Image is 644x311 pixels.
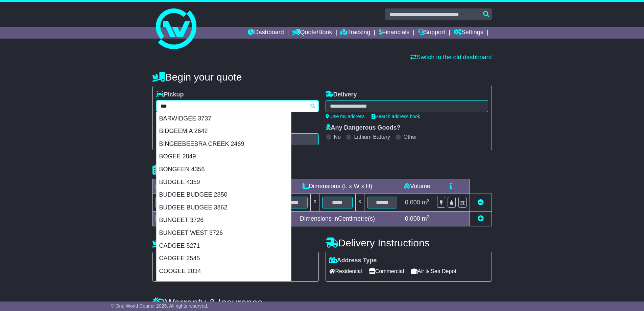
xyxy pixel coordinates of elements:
span: m [422,199,430,206]
div: CADGEE 5271 [157,240,291,252]
td: x [311,194,319,212]
td: x [355,194,364,212]
a: Financials [379,27,409,39]
h4: Package details | [152,164,237,175]
span: Residential [329,266,362,276]
span: 0.000 [405,215,420,222]
a: Tracking [340,27,370,39]
div: BUDGEE 4359 [157,176,291,189]
div: BUDGEE BUDGEE 2850 [157,188,291,201]
span: © One World Courier 2025. All rights reserved. [111,303,209,309]
div: BIDGEEMIA 2642 [157,125,291,138]
sup: 3 [427,214,430,219]
typeahead: Please provide city [156,100,319,112]
a: Quote/Book [292,27,332,39]
span: Air & Sea Depot [411,266,456,276]
div: BUDGEE BUDGEE 3862 [157,201,291,214]
h4: Begin your quote [152,71,492,83]
label: Address Type [329,257,377,264]
label: Any Dangerous Goods? [326,124,401,132]
span: 0.000 [405,199,420,206]
div: COOGEE 2034 [157,265,291,278]
label: No [334,134,341,140]
h4: Warranty & Insurance [152,297,492,308]
div: CADGEE 2545 [157,252,291,265]
div: BUNGEET WEST 3726 [157,227,291,240]
td: Volume [400,179,434,194]
a: Dashboard [248,27,284,39]
a: Remove this item [478,199,484,206]
div: BARWIDGEE 3737 [157,112,291,125]
h4: Pickup Instructions [152,237,319,248]
label: Other [404,134,417,140]
div: BINGEEBEEBRA CREEK 2469 [157,138,291,151]
sup: 3 [427,198,430,203]
span: m [422,215,430,222]
span: Commercial [369,266,404,276]
a: Add new item [478,215,484,222]
a: Settings [454,27,483,39]
a: Switch to the old dashboard [410,54,492,61]
label: Pickup [156,91,184,98]
a: Search address book [372,114,420,119]
label: Delivery [326,91,357,98]
div: BONGEEN 4356 [157,163,291,176]
div: BUNGEET 3726 [157,214,291,227]
td: Dimensions in Centimetre(s) [275,212,400,226]
td: Total [152,212,209,226]
a: Support [418,27,445,39]
label: Lithium Battery [354,134,390,140]
td: Dimensions (L x W x H) [275,179,400,194]
a: Use my address [326,114,365,119]
h4: Delivery Instructions [326,237,492,248]
td: Type [152,179,209,194]
div: BOGEE 2849 [157,150,291,163]
div: COOGEE 6166 [157,277,291,290]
